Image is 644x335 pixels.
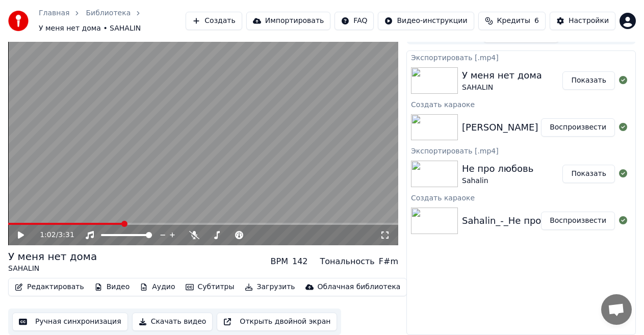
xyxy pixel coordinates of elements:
button: Видео-инструкции [378,12,474,30]
div: 142 [292,255,308,268]
button: Скачать видео [132,313,213,331]
div: BPM [271,255,288,268]
button: Кредиты6 [478,12,546,30]
button: Аудио [136,280,179,294]
div: Создать караоке [407,98,635,110]
button: Показать [562,165,615,183]
span: У меня нет дома • SAHALIN [39,23,141,34]
button: Импортировать [246,12,331,30]
a: Главная [39,8,69,18]
div: SAHALIN [8,264,97,274]
button: FAQ [334,12,374,30]
div: Тональность [320,255,375,268]
span: Кредиты [497,16,530,26]
div: [PERSON_NAME] - У меня нет дома [462,120,627,135]
div: Открытый чат [601,294,632,325]
div: Sahalin [462,176,533,186]
button: Показать [562,71,615,90]
nav: breadcrumb [39,8,186,34]
div: У меня нет дома [462,68,542,83]
a: Библиотека [86,8,131,18]
div: У меня нет дома [8,249,97,264]
div: Sahalin_-_Не про любовь [462,214,580,228]
div: Не про любовь [462,162,533,176]
div: Настройки [569,16,609,26]
button: Настройки [550,12,615,30]
button: Воспроизвести [541,118,615,137]
div: SAHALIN [462,83,542,93]
div: / [40,230,64,240]
span: 3:31 [58,230,74,240]
span: 1:02 [40,230,56,240]
span: 6 [534,16,539,26]
div: F#m [379,255,398,268]
button: Создать [186,12,242,30]
button: Субтитры [182,280,239,294]
button: Воспроизвести [541,212,615,230]
div: Экспортировать [.mp4] [407,144,635,157]
div: Облачная библиотека [318,282,401,292]
button: Загрузить [241,280,299,294]
div: Экспортировать [.mp4] [407,51,635,63]
button: Редактировать [11,280,88,294]
button: Открыть двойной экран [217,313,337,331]
div: Создать караоке [407,191,635,203]
img: youka [8,11,29,31]
button: Видео [90,280,134,294]
button: Ручная синхронизация [12,313,128,331]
